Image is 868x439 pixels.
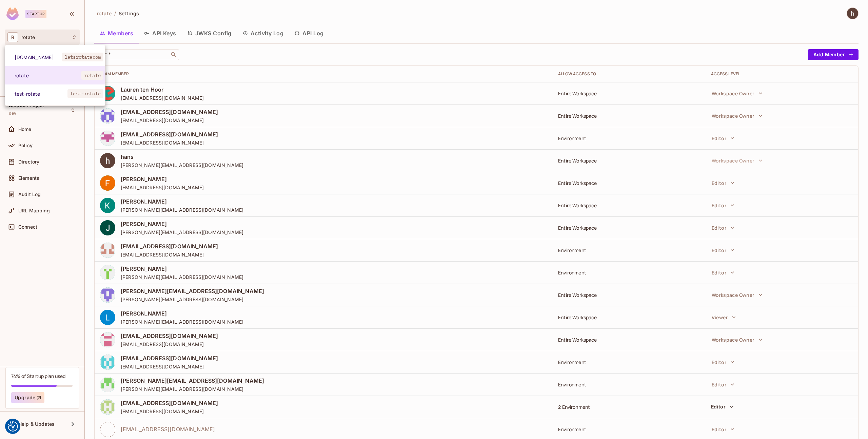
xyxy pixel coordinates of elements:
button: Consent Preferences [8,421,18,432]
span: rotate [15,72,81,79]
img: Revisit consent button [8,421,18,432]
span: [DOMAIN_NAME] [15,54,62,60]
span: test-rotate [67,89,103,98]
span: letsrotatecom [62,53,103,61]
span: rotate [81,71,103,80]
span: test-rotate [15,91,67,97]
